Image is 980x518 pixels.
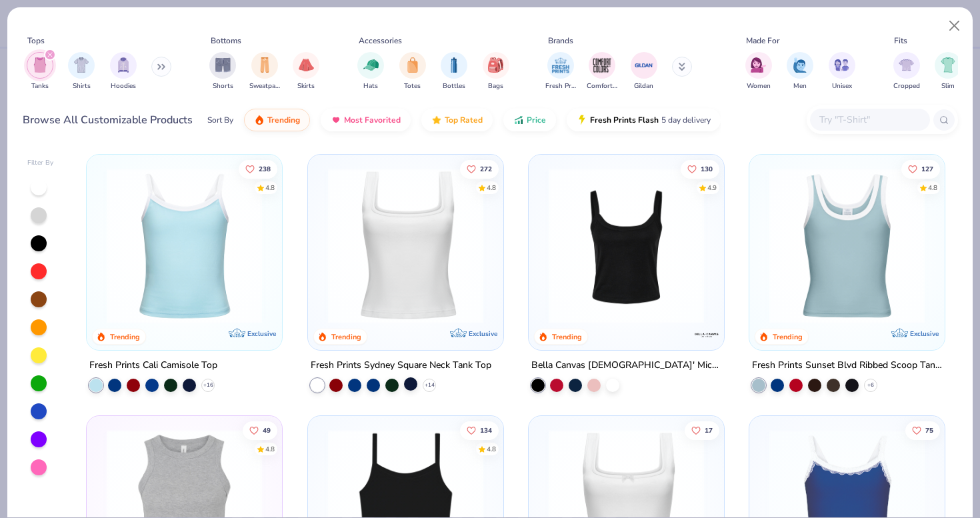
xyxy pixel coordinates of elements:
img: Tanks Image [33,57,47,73]
div: filter for Bottles [441,52,467,91]
div: 4.8 [486,445,495,455]
div: Sort By [207,114,233,126]
button: Like [239,159,277,178]
input: Try "T-Shirt" [818,112,921,127]
span: 17 [705,427,713,434]
img: Shirts Image [74,57,89,73]
span: Cropped [893,81,920,91]
span: Trending [267,115,300,125]
img: Sweatpants Image [257,57,272,73]
div: filter for Unisex [829,52,855,91]
img: Bottles Image [447,57,461,73]
div: filter for Shirts [68,52,95,91]
button: Like [459,421,498,440]
button: filter button [293,52,319,91]
span: Shorts [213,81,233,91]
button: filter button [249,52,280,91]
button: filter button [483,52,509,91]
div: filter for Shorts [209,52,236,91]
span: 134 [479,427,491,434]
button: Top Rated [421,109,493,131]
span: Women [747,81,771,91]
div: Filter By [27,158,54,168]
span: + 16 [203,381,213,389]
button: Fresh Prints Flash5 day delivery [567,109,721,131]
div: 4.8 [928,183,937,193]
span: Top Rated [445,115,483,125]
div: filter for Gildan [631,52,657,91]
span: Skirts [297,81,315,91]
button: filter button [27,52,53,91]
span: 127 [921,165,933,172]
button: Like [681,159,719,178]
span: Price [527,115,546,125]
span: 238 [259,165,271,172]
button: Price [503,109,556,131]
span: Exclusive [910,329,939,338]
div: 4.8 [486,183,495,193]
button: filter button [935,52,961,91]
button: filter button [110,52,137,91]
button: filter button [893,52,920,91]
div: filter for Hats [357,52,384,91]
div: filter for Comfort Colors [587,52,617,91]
img: Comfort Colors Image [592,55,612,75]
button: filter button [587,52,617,91]
div: filter for Women [745,52,772,91]
img: Shorts Image [215,57,231,73]
img: Hoodies Image [116,57,131,73]
span: Men [793,81,807,91]
button: filter button [745,52,772,91]
button: filter button [631,52,657,91]
span: 130 [701,165,713,172]
div: Made For [746,35,779,47]
span: Fresh Prints [545,81,576,91]
span: + 6 [867,381,874,389]
span: Gildan [634,81,653,91]
span: 272 [479,165,491,172]
div: filter for Hoodies [110,52,137,91]
div: filter for Men [787,52,813,91]
span: 49 [263,427,271,434]
div: Bottoms [211,35,241,47]
span: Comfort Colors [587,81,617,91]
div: filter for Skirts [293,52,319,91]
button: filter button [399,52,426,91]
button: Trending [244,109,310,131]
img: 94a2aa95-cd2b-4983-969b-ecd512716e9a [321,168,490,323]
button: filter button [829,52,855,91]
img: trending.gif [254,115,265,125]
span: 75 [925,427,933,434]
button: Like [901,159,940,178]
img: Men Image [793,57,807,73]
div: 4.9 [707,183,717,193]
div: filter for Tanks [27,52,53,91]
img: Bella + Canvas logo [693,321,720,348]
img: Totes Image [405,57,420,73]
span: + 14 [424,381,434,389]
img: 8af284bf-0d00-45ea-9003-ce4b9a3194ad [542,168,711,323]
span: Exclusive [248,329,277,338]
button: filter button [209,52,236,91]
div: Fits [894,35,907,47]
span: Tanks [31,81,49,91]
img: a25d9891-da96-49f3-a35e-76288174bf3a [100,168,269,323]
button: Like [459,159,498,178]
img: Women Image [751,57,766,73]
img: Bags Image [488,57,503,73]
div: Browse All Customizable Products [23,112,193,128]
button: Most Favorited [321,109,411,131]
div: filter for Fresh Prints [545,52,576,91]
span: Unisex [832,81,852,91]
button: Close [942,13,967,39]
div: Fresh Prints Cali Camisole Top [89,357,217,374]
span: Sweatpants [249,81,280,91]
button: filter button [545,52,576,91]
img: 805349cc-a073-4baf-ae89-b2761e757b43 [763,168,931,323]
button: filter button [787,52,813,91]
button: filter button [441,52,467,91]
span: Most Favorited [344,115,401,125]
div: filter for Cropped [893,52,920,91]
img: Unisex Image [834,57,849,73]
span: Bottles [443,81,465,91]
